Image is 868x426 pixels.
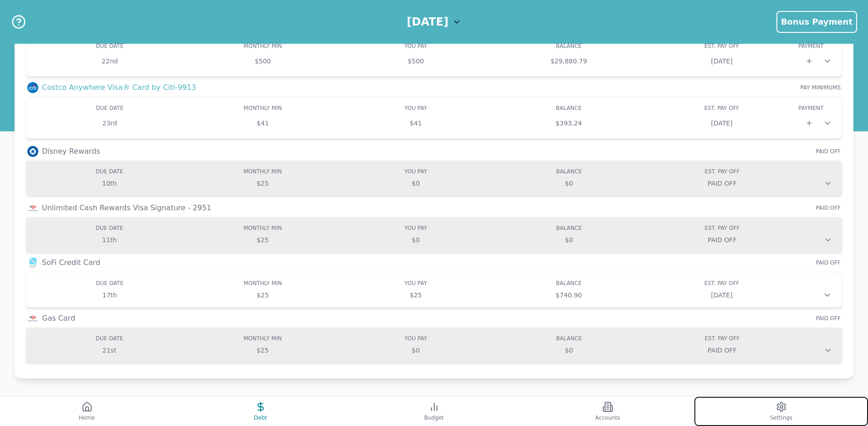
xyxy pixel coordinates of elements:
[174,397,347,426] button: Debt
[339,335,492,342] div: YOU PAY
[27,82,38,93] img: Bank logo
[33,335,186,342] div: DUE DATE
[27,313,38,324] img: Bank logo
[243,335,282,342] span: MONTHLY MIN
[704,280,740,286] span: EST. PAY OFF
[646,346,799,355] div: PAID OFF
[492,42,645,50] div: BALANCE
[816,315,841,322] span: PAID OFF
[646,179,799,188] div: PAID OFF
[493,168,646,175] div: BALANCE
[243,168,282,175] span: MONTHLY MIN
[704,168,740,175] span: EST. PAY OFF
[646,235,799,244] div: PAID OFF
[42,203,211,213] h3: Unlimited Cash Rewards Visa Signature - 2951
[801,84,841,91] span: PAY MINIMUMS
[11,14,26,30] button: Help
[33,57,186,66] div: 22nd
[781,17,853,26] span: Bonus Payment
[492,119,645,128] div: $393.24
[33,291,186,300] div: 17th
[186,291,339,300] div: $25
[27,203,38,213] img: Bank logo
[42,257,100,268] h3: SoFi Credit Card
[704,225,740,231] span: EST. PAY OFF
[339,168,492,175] div: YOU PAY
[33,104,186,112] div: DUE DATE
[33,224,186,232] div: DUE DATE
[186,235,339,244] div: $25
[243,225,282,231] span: MONTHLY MIN
[492,57,645,66] div: $29,880.79
[493,179,646,188] div: $0
[493,224,646,232] div: BALANCE
[244,280,282,286] span: MONTHLY MIN
[339,224,492,232] div: YOU PAY
[33,168,186,175] div: DUE DATE
[347,397,521,426] button: Budget
[339,179,492,188] div: $0
[694,397,868,426] button: Settings
[595,414,620,421] span: Accounts
[27,257,38,268] img: Bank logo
[645,57,798,66] div: [DATE]
[339,291,493,300] div: $25
[244,43,282,49] span: MONTHLY MIN
[816,204,841,212] span: PAID OFF
[645,291,798,300] div: [DATE]
[33,119,186,128] div: 23rd
[339,280,493,287] div: YOU PAY
[186,119,339,128] div: $41
[493,335,646,342] div: BALANCE
[493,235,646,244] div: $0
[79,414,95,421] span: Home
[339,119,493,128] div: $41
[770,414,792,421] span: Settings
[27,146,38,157] img: Bank logo
[339,346,492,355] div: $0
[816,259,841,266] span: PAID OFF
[704,43,740,49] span: EST. PAY OFF
[33,179,186,188] div: 10th
[186,57,339,66] div: $500
[704,105,740,111] span: EST. PAY OFF
[254,414,267,421] span: Debt
[493,346,646,355] div: $0
[492,291,645,300] div: $740.90
[645,119,798,128] div: [DATE]
[492,280,645,287] div: BALANCE
[42,82,196,93] h3: Costco Anywhere Visa® Card by Citi-9913
[704,335,740,342] span: EST. PAY OFF
[42,313,75,324] h3: Gas Card
[798,105,823,111] span: PAYMENT
[816,148,841,155] span: PAID OFF
[776,11,857,33] button: Bonus Payment
[424,414,444,421] span: Budget
[339,57,493,66] div: $500
[492,104,645,112] div: BALANCE
[407,15,448,29] h1: [DATE]
[521,397,694,426] button: Accounts
[33,346,186,355] div: 21st
[42,146,100,157] h3: Disney Rewards
[798,43,823,49] span: PAYMENT
[186,179,339,188] div: $25
[339,42,493,50] div: YOU PAY
[33,280,186,287] div: DUE DATE
[186,346,339,355] div: $25
[339,104,493,112] div: YOU PAY
[244,105,282,111] span: MONTHLY MIN
[33,235,186,244] div: 11th
[339,235,492,244] div: $0
[33,42,186,50] div: DUE DATE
